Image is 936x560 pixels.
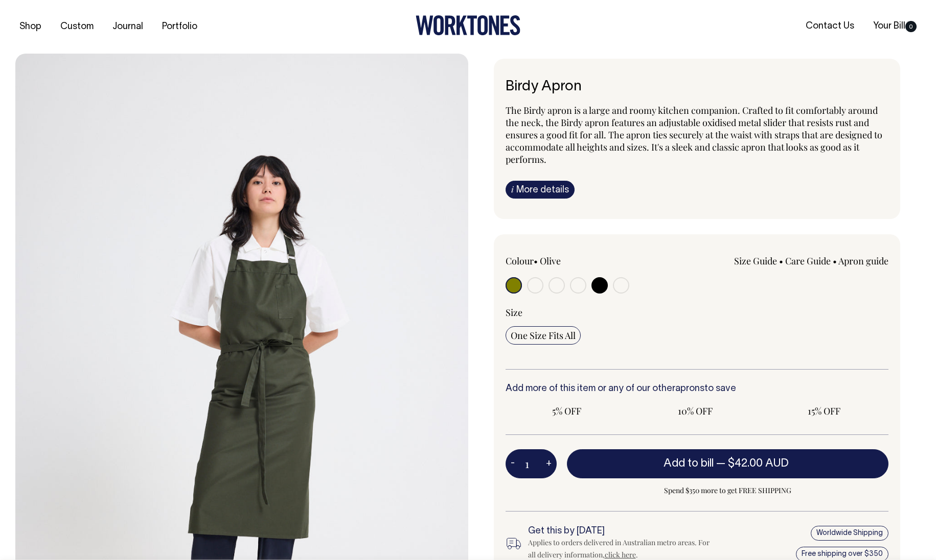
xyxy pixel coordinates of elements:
a: Portfolio [158,18,201,35]
a: click here [605,550,636,559]
span: 5% OFF [511,405,623,417]
button: Add to bill —$42.00 AUD [567,449,889,478]
span: • [833,255,837,267]
input: One Size Fits All [506,326,581,345]
button: + [541,454,557,474]
a: Your Bill0 [869,18,921,35]
span: 15% OFF [768,405,880,417]
span: One Size Fits All [511,329,576,342]
div: Size [506,306,889,319]
a: aprons [675,384,704,393]
input: 10% OFF [634,402,757,420]
button: - [506,454,520,474]
a: Custom [56,18,98,35]
h6: Add more of this item or any of our other to save [506,384,889,394]
div: Colour [506,255,659,267]
label: Olive [540,255,561,267]
a: Size Guide [734,255,777,267]
a: Contact Us [802,18,858,35]
span: Add to bill [664,458,714,469]
h6: Birdy Apron [506,79,889,95]
span: • [779,255,783,267]
a: Care Guide [785,255,831,267]
input: 15% OFF [763,402,885,420]
span: • [534,255,538,267]
span: Spend $350 more to get FREE SHIPPING [567,484,889,497]
h6: Get this by [DATE] [528,526,715,537]
a: iMore details [506,181,575,199]
a: Journal [108,18,147,35]
span: 0 [905,21,917,32]
span: The Birdy apron is a large and roomy kitchen companion. Crafted to fit comfortably around the nec... [506,104,882,165]
span: i [511,184,514,194]
input: 5% OFF [506,402,628,420]
a: Shop [15,18,45,35]
span: $42.00 AUD [728,458,789,469]
span: — [716,458,791,469]
span: 10% OFF [639,405,751,417]
a: Apron guide [838,255,888,267]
